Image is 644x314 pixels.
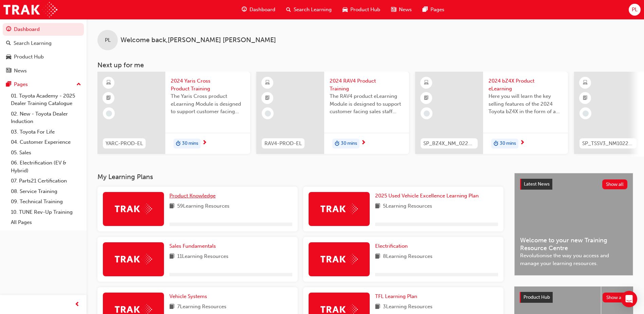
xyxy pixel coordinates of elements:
[115,204,152,214] img: Trak
[3,2,57,17] img: Trak
[281,3,337,17] a: search-iconSearch Learning
[121,36,276,44] span: Welcome back , [PERSON_NAME] [PERSON_NAME]
[330,77,404,92] span: 2024 RAV4 Product Training
[523,294,550,300] span: Product Hub
[582,140,634,147] span: SP_TSSV3_NM1022_EL
[3,37,84,50] a: Search Learning
[14,53,44,61] div: Product Hub
[169,192,218,200] a: Product Knowledge
[169,293,207,299] span: Vehicle Systems
[335,139,339,148] span: duration-icon
[8,91,84,109] a: 01. Toyota Academy - 2025 Dealer Training Catalogue
[375,243,408,249] span: Electrification
[520,179,627,190] a: Latest NewsShow all
[500,140,516,147] span: 30 mins
[583,110,589,117] span: learningRecordVerb_NONE-icon
[375,192,481,200] a: 2025 Used Vehicle Excellence Learning Plan
[8,207,84,217] a: 10. TUNE Rev-Up Training
[350,6,380,14] span: Product Hub
[520,252,627,267] span: Revolutionise the way you access and manage your learning resources.
[424,110,430,117] span: learningRecordVerb_NONE-icon
[242,5,247,14] span: guage-icon
[603,293,628,302] button: Show all
[6,82,11,88] span: pages-icon
[264,140,302,147] span: RAV4-PROD-EL
[8,196,84,207] a: 09. Technical Training
[75,300,80,309] span: prev-icon
[286,5,291,14] span: search-icon
[202,140,207,146] span: next-icon
[176,139,181,148] span: duration-icon
[294,6,332,14] span: Search Learning
[320,204,358,214] img: Trak
[97,72,250,154] a: YARC-PROD-EL2024 Yaris Cross Product TrainingThe Yaris Cross product eLearning Module is designed...
[3,23,84,36] a: Dashboard
[169,202,174,211] span: book-icon
[386,3,417,17] a: news-iconNews
[6,27,11,33] span: guage-icon
[8,127,84,137] a: 03. Toyota For Life
[3,65,84,77] a: News
[424,94,429,103] span: booktick-icon
[256,72,409,154] a: RAV4-PROD-EL2024 RAV4 Product TrainingThe RAV4 product eLearning Module is designed to support cu...
[583,78,588,87] span: learningResourceType_ELEARNING-icon
[320,254,358,264] img: Trak
[265,110,271,117] span: learningRecordVerb_NONE-icon
[375,293,420,300] a: TFL Learning Plan
[3,51,84,63] a: Product Hub
[106,78,111,87] span: learningResourceType_ELEARNING-icon
[6,40,11,47] span: search-icon
[3,22,84,78] button: DashboardSearch LearningProduct HubNews
[583,94,588,103] span: booktick-icon
[361,140,366,146] span: next-icon
[169,293,210,300] a: Vehicle Systems
[97,173,503,181] h3: My Learning Plans
[383,252,433,261] span: 8 Learning Resources
[105,36,111,44] span: PL
[236,3,281,17] a: guage-iconDashboard
[430,6,444,14] span: Pages
[8,217,84,228] a: All Pages
[169,303,174,311] span: book-icon
[250,6,275,14] span: Dashboard
[14,67,27,75] div: News
[8,176,84,186] a: 07. Parts21 Certification
[489,77,563,92] span: 2024 bZ4X Product eLearning
[520,237,627,252] span: Welcome to your new Training Resource Centre
[14,39,52,47] div: Search Learning
[169,193,216,199] span: Product Knowledge
[341,140,357,147] span: 30 mins
[629,4,641,16] button: PL
[106,140,143,147] span: YARC-PROD-EL
[375,293,417,299] span: TFL Learning Plan
[169,243,216,249] span: Sales Fundamentals
[330,92,404,116] span: The RAV4 product eLearning Module is designed to support customer facing sales staff with introdu...
[423,140,475,147] span: SP_BZ4X_NM_0224_EL01
[8,158,84,176] a: 06. Electrification (EV & Hybrid)
[424,78,429,87] span: learningResourceType_ELEARNING-icon
[423,5,428,14] span: pages-icon
[177,252,228,261] span: 11 Learning Resources
[8,137,84,147] a: 04. Customer Experience
[106,110,112,117] span: learningRecordVerb_NONE-icon
[177,202,229,211] span: 59 Learning Resources
[14,81,28,88] div: Pages
[6,68,11,74] span: news-icon
[415,72,568,154] a: SP_BZ4X_NM_0224_EL012024 bZ4X Product eLearningHere you will learn the key selling features of th...
[182,140,198,147] span: 30 mins
[8,147,84,158] a: 05. Sales
[375,242,410,250] a: Electrification
[106,94,111,103] span: booktick-icon
[169,242,219,250] a: Sales Fundamentals
[399,6,412,14] span: News
[375,303,380,311] span: book-icon
[632,6,638,14] span: PL
[383,303,433,311] span: 3 Learning Resources
[171,77,245,92] span: 2024 Yaris Cross Product Training
[524,181,550,187] span: Latest News
[171,92,245,116] span: The Yaris Cross product eLearning Module is designed to support customer facing sales staff with ...
[383,202,432,211] span: 5 Learning Resources
[3,78,84,91] button: Pages
[343,5,348,14] span: car-icon
[520,292,628,303] a: Product HubShow all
